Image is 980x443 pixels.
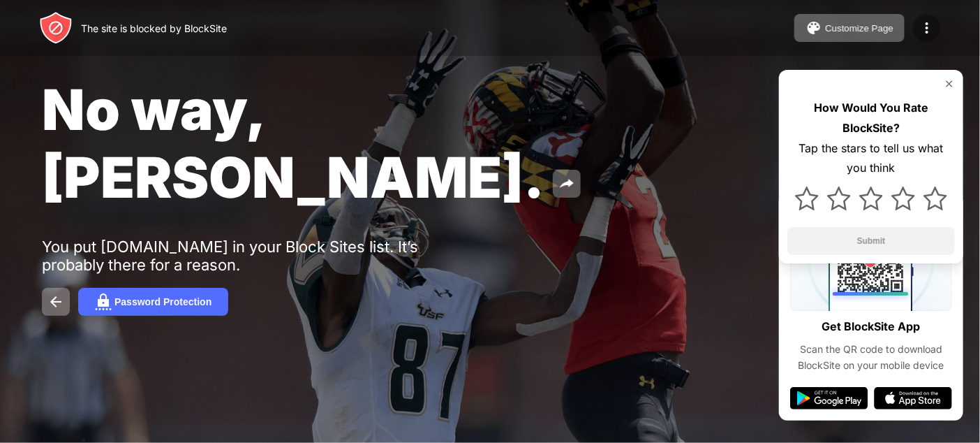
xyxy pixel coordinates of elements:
[790,387,868,409] img: google-play.svg
[114,296,211,307] div: Password Protection
[787,227,955,255] button: Submit
[42,75,544,211] span: No way, [PERSON_NAME].
[944,78,955,89] img: rate-us-close.svg
[805,20,822,36] img: pallet.svg
[787,138,955,179] div: Tap the stars to tell us what you think
[794,14,905,42] button: Customize Page
[95,293,112,310] img: password.svg
[891,187,915,210] img: star.svg
[39,11,73,45] img: header-logo.svg
[827,187,851,210] img: star.svg
[558,175,575,192] img: share.svg
[787,98,955,138] div: How Would You Rate BlockSite?
[42,238,473,274] div: You put [DOMAIN_NAME] in your Block Sites list. It’s probably there for a reason.
[825,23,893,34] div: Customize Page
[78,288,228,316] button: Password Protection
[923,187,947,210] img: star.svg
[795,187,819,210] img: star.svg
[81,22,227,34] div: The site is blocked by BlockSite
[874,387,952,409] img: app-store.svg
[47,293,64,310] img: back.svg
[859,187,883,210] img: star.svg
[919,20,935,36] img: menu-icon.svg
